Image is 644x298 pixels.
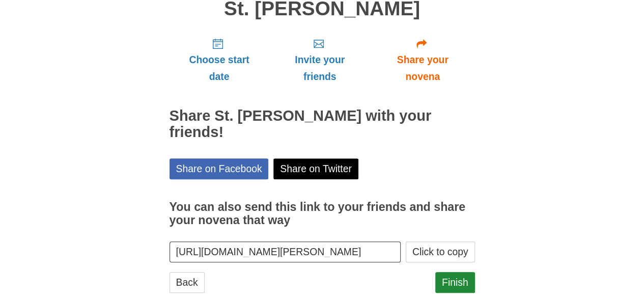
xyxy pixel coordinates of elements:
[170,108,475,141] h2: Share St. [PERSON_NAME] with your friends!
[180,51,259,85] span: Choose start date
[371,30,475,90] a: Share your novena
[170,272,205,293] a: Back
[279,51,360,85] span: Invite your friends
[170,158,269,179] a: Share on Facebook
[406,241,475,262] button: Click to copy
[435,272,475,293] a: Finish
[273,158,358,179] a: Share on Twitter
[170,201,475,227] h3: You can also send this link to your friends and share your novena that way
[381,51,465,85] span: Share your novena
[170,30,269,90] a: Choose start date
[269,30,370,90] a: Invite your friends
